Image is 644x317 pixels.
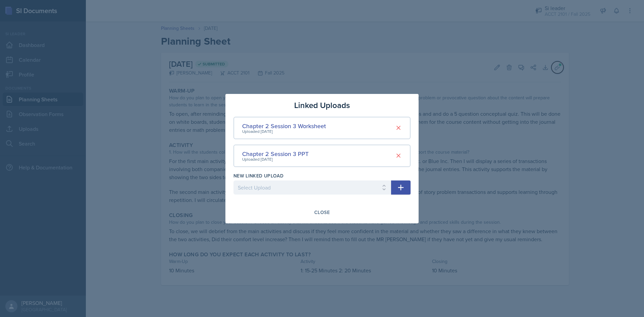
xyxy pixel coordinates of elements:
div: Chapter 2 Session 3 Worksheet [242,121,326,130]
div: Uploaded [DATE] [242,156,309,162]
label: New Linked Upload [233,172,283,179]
button: Close [310,207,334,218]
div: Uploaded [DATE] [242,128,326,135]
h3: Linked Uploads [294,99,350,111]
div: Close [314,210,330,215]
div: Chapter 2 Session 3 PPT [242,149,309,158]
